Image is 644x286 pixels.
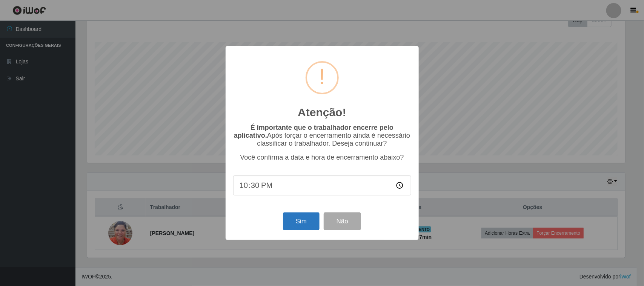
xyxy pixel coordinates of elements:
b: É importante que o trabalhador encerre pelo aplicativo. [234,124,393,139]
h2: Atenção! [298,106,346,119]
p: Após forçar o encerramento ainda é necessário classificar o trabalhador. Deseja continuar? [233,124,411,148]
button: Não [324,212,361,230]
p: Você confirma a data e hora de encerramento abaixo? [233,154,411,161]
button: Sim [283,212,320,230]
